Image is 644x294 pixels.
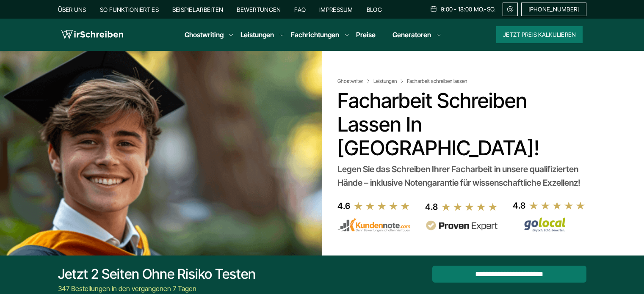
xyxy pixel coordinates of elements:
a: Generatoren [392,30,431,40]
div: Jetzt 2 Seiten ohne Risiko testen [58,266,256,283]
img: stars [441,202,498,212]
img: stars [529,201,586,210]
div: Legen Sie das Schreiben Ihrer Facharbeit in unsere qualifizierten Hände – inklusive Notengarantie... [337,162,583,190]
img: logo wirschreiben [61,28,123,41]
span: Facharbeit schreiben lassen [407,78,467,85]
a: Ghostwriter [337,78,372,85]
div: 4.8 [513,199,525,212]
div: 347 Bestellungen in den vergangenen 7 Tagen [58,283,256,294]
a: Leistungen [240,30,274,40]
a: Fachrichtungen [291,30,339,40]
span: 9:00 - 18:00 Mo.-So. [441,6,496,13]
img: Wirschreiben Bewertungen [513,217,586,232]
a: [PHONE_NUMBER] [521,3,586,16]
div: 4.8 [425,200,438,214]
div: 4.6 [337,199,350,213]
span: [PHONE_NUMBER] [528,6,579,13]
a: Beispielarbeiten [172,6,223,13]
img: stars [354,201,410,211]
button: Jetzt Preis kalkulieren [496,26,583,43]
a: Leistungen [373,78,405,85]
a: Ghostwriting [185,30,224,40]
a: Impressum [319,6,353,13]
img: Schedule [430,5,437,12]
a: Über uns [58,6,86,13]
a: FAQ [294,6,306,13]
a: Bewertungen [237,6,281,13]
img: kundennote [337,218,410,232]
a: Blog [367,6,382,13]
a: So funktioniert es [100,6,159,13]
img: provenexpert reviews [425,220,498,231]
img: Email [506,6,514,13]
h1: Facharbeit schreiben lassen in [GEOGRAPHIC_DATA]! [337,89,583,160]
a: Preise [356,30,376,39]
